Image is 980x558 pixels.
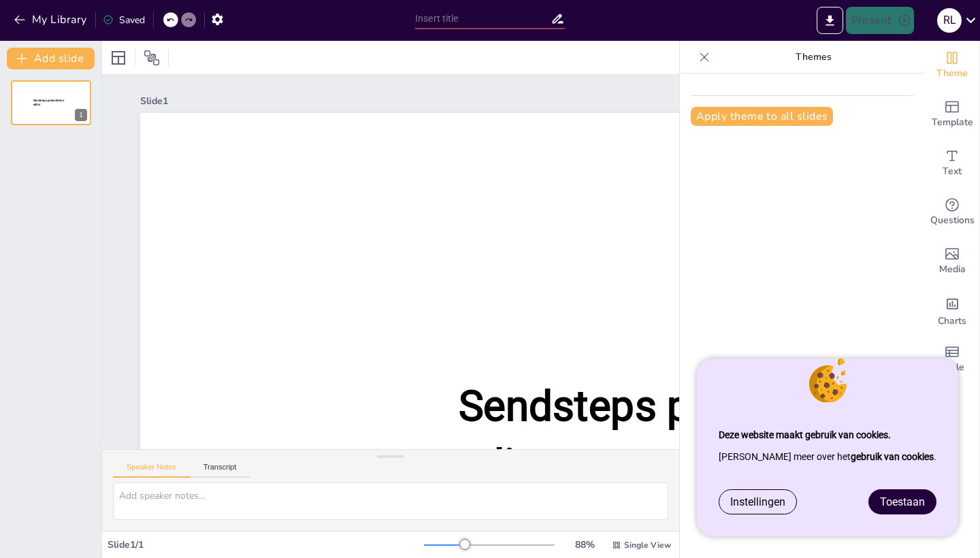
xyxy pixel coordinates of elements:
[925,286,979,335] div: Add charts and graphs
[624,540,671,551] span: Single View
[943,164,962,179] span: Text
[103,14,145,27] div: Saved
[846,7,914,34] button: Present
[415,9,551,29] input: Insert title
[936,66,968,81] span: Theme
[851,451,934,462] a: gebruik van cookies
[7,48,95,69] button: Add slide
[869,490,936,514] a: Toestaan
[75,109,87,121] div: 1
[937,8,962,33] div: R L
[108,538,424,551] div: Slide 1 / 1
[108,47,129,69] div: Layout
[925,139,979,188] div: Add text boxes
[937,7,962,34] button: R L
[719,490,796,514] a: Instellingen
[144,50,160,66] span: Position
[930,213,975,228] span: Questions
[719,446,936,467] p: [PERSON_NAME] meer over het .
[568,538,601,551] div: 88 %
[817,7,843,34] button: Export to PowerPoint
[938,314,966,329] span: Charts
[940,360,964,375] span: Table
[190,463,250,478] button: Transcript
[925,90,979,139] div: Add ready made slides
[691,107,833,126] button: Apply theme to all slides
[932,115,973,130] span: Template
[939,262,966,277] span: Media
[715,41,911,73] p: Themes
[925,335,979,384] div: Add a table
[10,9,93,31] button: My Library
[925,188,979,237] div: Get real-time input from your audience
[730,495,785,508] span: Instellingen
[719,429,891,440] strong: Deze website maakt gebruik van cookies.
[459,381,902,489] span: Sendsteps presentation editor
[925,41,979,90] div: Change the overall theme
[925,237,979,286] div: Add images, graphics, shapes or video
[11,80,91,125] div: Sendsteps presentation editor1
[33,99,64,106] span: Sendsteps presentation editor
[113,463,190,478] button: Speaker Notes
[880,495,925,508] span: Toestaan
